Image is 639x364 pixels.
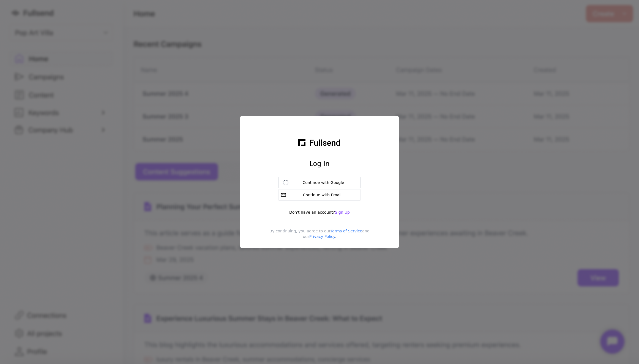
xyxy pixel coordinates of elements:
[278,189,361,201] button: Continue with Email
[278,210,361,215] div: Don't have an account?
[309,234,335,239] a: Privacy Policy
[335,210,350,214] span: Sign Up
[310,159,330,168] h1: Log In
[331,229,362,233] a: Terms of Service
[291,180,356,185] div: Continue with Google
[245,228,394,244] div: By continuing, you agree to our and our .
[278,177,361,188] button: Continue with Google
[288,192,358,198] div: Continue with Email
